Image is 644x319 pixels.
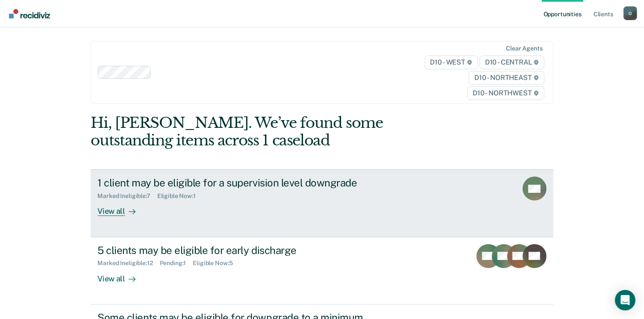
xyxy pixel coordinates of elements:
div: Marked Ineligible : 7 [97,192,157,200]
div: Eligible Now : 1 [157,192,203,200]
div: Eligible Now : 5 [193,260,239,267]
div: View all [97,200,145,216]
span: D10 - WEST [425,56,478,69]
div: Hi, [PERSON_NAME]. We’ve found some outstanding items across 1 caseload [91,114,461,149]
div: 5 clients may be eligible for early discharge [97,244,397,257]
div: Pending : 1 [160,260,193,267]
img: Recidiviz [9,9,50,18]
div: 1 client may be eligible for a supervision level downgrade [97,177,397,189]
span: D10 - NORTHEAST [469,71,544,85]
span: D10 - CENTRAL [479,56,544,69]
div: Open Intercom Messenger [615,290,635,310]
div: O [623,6,637,20]
a: 1 client may be eligible for a supervision level downgradeMarked Ineligible:7Eligible Now:1View all [91,169,553,237]
span: D10 - NORTHWEST [467,86,544,100]
div: Clear agents [506,45,542,52]
div: View all [97,267,145,284]
a: 5 clients may be eligible for early dischargeMarked Ineligible:12Pending:1Eligible Now:5View all [91,237,553,304]
div: Marked Ineligible : 12 [97,260,159,267]
button: Profile dropdown button [623,6,637,20]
